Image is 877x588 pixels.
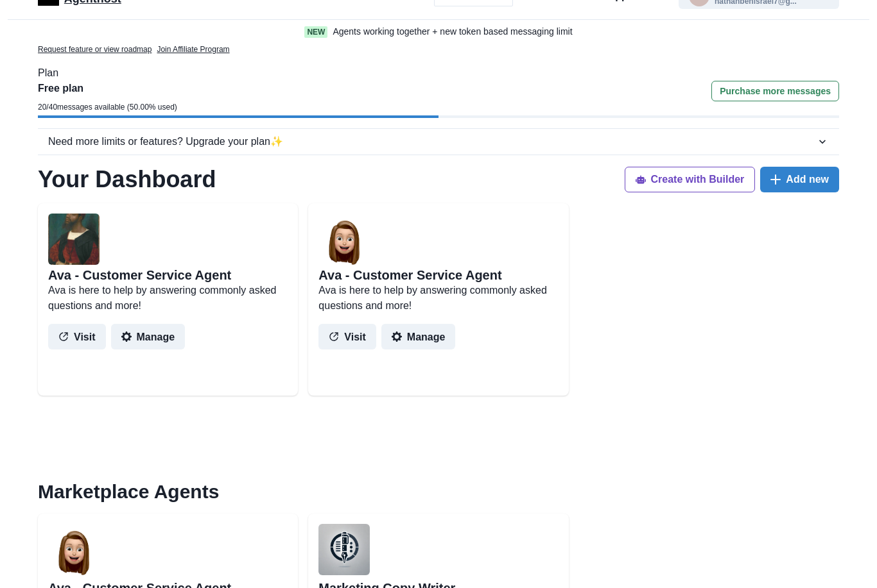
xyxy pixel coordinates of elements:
[318,324,376,349] button: Visit
[760,167,839,192] button: Add new
[48,134,816,149] div: Need more limits or features? Upgrade your plan ✨
[38,129,839,155] button: Need more limits or features? Upgrade your plan✨
[318,283,558,314] p: Ava is here to help by answering commonly asked questions and more!
[711,81,839,115] a: Purchase more messages
[711,81,839,101] button: Purchase more messages
[625,167,756,192] button: Create with Builder
[38,65,839,81] p: Plan
[38,101,177,113] p: 20 / 40 messages available ( 50.00 % used)
[333,25,572,38] p: Agents working together + new token based messaging limit
[304,26,327,38] span: New
[48,524,100,575] img: user%2F2%2Fb7ac5808-39ff-453c-8ce1-b371fabf5c1b
[48,283,288,314] p: Ava is here to help by answering commonly asked questions and more!
[381,324,456,349] button: Manage
[38,81,177,96] p: Free plan
[38,480,839,503] h2: Marketplace Agents
[318,524,370,575] img: user%2F2%2Fdef768d2-bb31-48e1-a725-94a4e8c437fd
[48,214,100,265] img: user%2F5294%2F7cc08ebf-0007-4078-a041-c561c43471d0
[277,25,600,38] a: NewAgents working together + new token based messaging limit
[38,165,216,193] h1: Your Dashboard
[157,44,229,55] a: Join Affiliate Program
[48,267,231,283] h2: Ava - Customer Service Agent
[38,44,152,55] a: Request feature or view roadmap
[111,324,186,349] button: Manage
[318,214,370,265] img: user%2F2%2Fb7ac5808-39ff-453c-8ce1-b371fabf5c1b
[48,324,106,349] button: Visit
[318,267,501,283] h2: Ava - Customer Service Agent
